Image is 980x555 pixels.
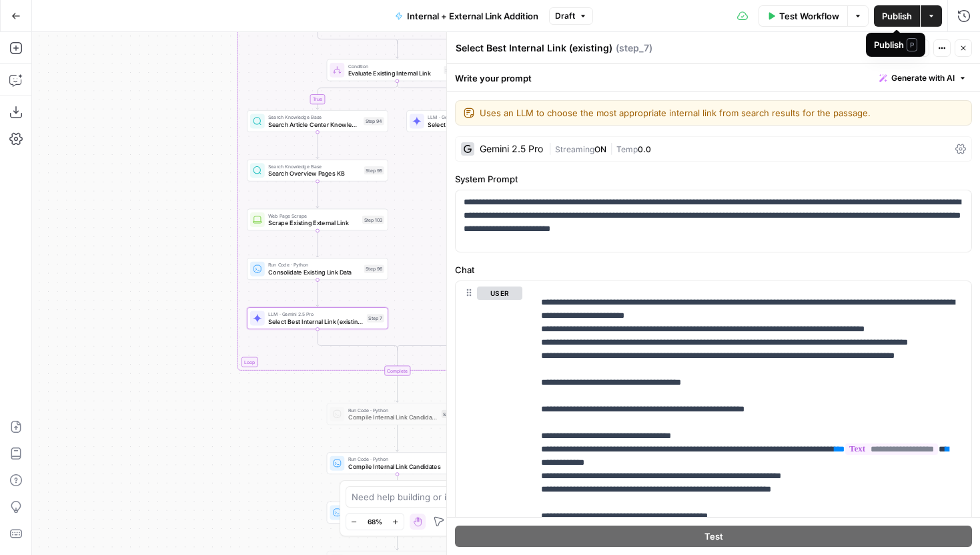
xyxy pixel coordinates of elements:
span: Test Workflow [779,9,839,23]
span: Compile Internal Link Candidates [348,413,438,422]
button: Test Workflow [759,5,847,27]
g: Edge from step_94 to step_95 [316,132,319,159]
span: Select Best Internal Link (new) [428,120,520,129]
div: Run Code · PythonCompile Internal Link CandidatesStep 8 [327,452,468,474]
button: Internal + External Link Addition [387,5,546,27]
div: Complete [327,366,468,376]
g: Edge from step_20-conditional-end to step_90 [396,41,398,58]
span: Select Best Internal Link (existing) [268,317,363,326]
span: Run Code · Python [348,455,443,463]
span: Search Overview Pages KB [268,169,360,178]
span: ( step_7 ) [616,41,652,55]
div: Gemini 2.5 Pro [480,144,543,154]
span: | [606,142,616,155]
span: 68% [368,516,382,527]
g: Edge from step_103 to step_96 [316,230,319,257]
button: user [477,287,522,300]
div: Step 103 [362,216,384,224]
div: LLM · Gemini 2.5 ProSelect Best Internal Link (new)Step 91 [406,110,548,132]
div: Web Page ScrapeScrape Existing External LinkStep 103 [247,209,388,231]
g: Edge from step_7 to step_90-conditional-end [318,329,398,350]
div: Step 96 [364,265,384,273]
span: 0.0 [638,144,651,154]
span: Evaluate Existing Internal Link [348,69,440,78]
span: Generate with AI [891,72,955,84]
span: Run Code · Python [268,261,360,268]
span: Internal + External Link Addition [407,9,538,23]
div: Run Code · PythonValidate Internal Link CandidatesStep 112 [327,502,468,524]
div: Step 7 [367,314,384,322]
button: Publish [874,5,920,27]
g: Edge from step_91 to step_90-conditional-end [398,132,478,350]
textarea: Uses an LLM to choose the most appropriate internal link from search results for the passage. [480,106,963,120]
g: Edge from step_104 to step_8 [396,425,398,451]
div: Step 95 [364,166,384,174]
span: Compile Internal Link Candidates [348,462,443,472]
div: Run Code · PythonCompile Internal Link CandidatesStep 104 [327,403,468,425]
textarea: Select Best Internal Link (existing) [456,41,612,55]
g: Edge from step_5-iteration-end to step_104 [396,376,398,403]
button: Draft [549,7,593,25]
span: Draft [555,10,575,22]
div: Step 94 [364,117,384,125]
span: ON [594,144,606,154]
div: Search Knowledge BaseSearch Article Center Knowledge BaseStep 94 [247,110,388,132]
span: Web Page Scrape [268,212,358,219]
g: Edge from step_90 to step_94 [316,81,398,109]
span: Search Article Center Knowledge Base [268,120,360,129]
span: Streaming [555,144,594,154]
div: ConditionEvaluate Existing Internal LinkStep 90 [327,59,468,81]
span: Search Knowledge Base [268,114,360,121]
span: LLM · Gemini 2.5 Pro [268,311,363,318]
label: System Prompt [455,172,972,186]
g: Edge from step_112 to step_105 [396,524,398,550]
span: | [548,142,555,155]
div: Complete [384,366,410,376]
div: Write your prompt [447,64,980,91]
span: Run Code · Python [348,406,438,413]
span: Condition [348,62,440,69]
span: Scrape Existing External Link [268,218,358,228]
g: Edge from step_96 to step_7 [316,280,319,307]
div: LLM · Gemini 2.5 ProSelect Best Internal Link (existing)Step 7 [247,307,388,329]
span: Search Knowledge Base [268,163,360,170]
button: Generate with AI [874,69,972,87]
span: Test [907,42,923,54]
button: Test [889,39,929,57]
button: Test [455,526,972,547]
div: Search Knowledge BaseSearch Overview Pages KBStep 95 [247,160,388,182]
span: Temp [616,144,638,154]
span: Consolidate Existing Link Data [268,268,360,277]
g: Edge from step_95 to step_103 [316,182,319,208]
span: LLM · Gemini 2.5 Pro [428,114,520,121]
span: Publish [882,9,912,23]
span: Test [704,530,723,543]
g: Edge from step_108 to step_20-conditional-end [318,23,398,43]
label: Chat [455,263,972,276]
div: Run Code · PythonConsolidate Existing Link DataStep 96 [247,258,388,280]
